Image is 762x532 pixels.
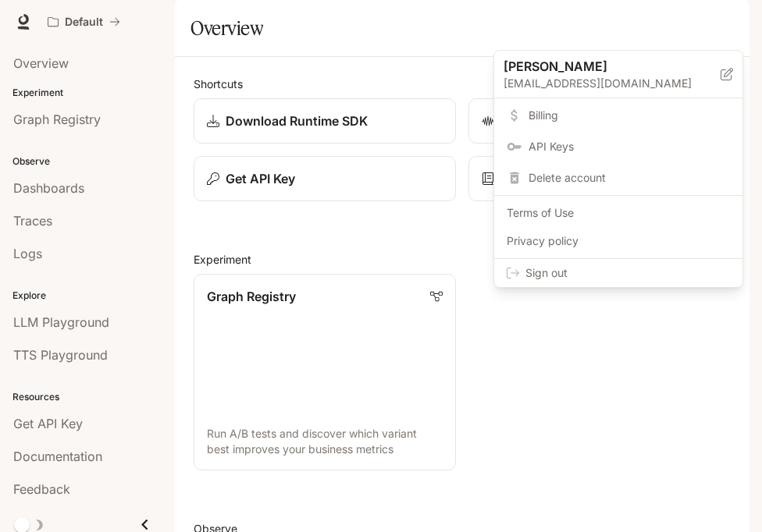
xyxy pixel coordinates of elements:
div: Sign out [494,259,742,287]
span: Privacy policy [507,233,730,249]
a: Privacy policy [497,227,739,255]
div: Delete account [497,164,739,192]
span: Delete account [529,170,730,186]
p: [PERSON_NAME] [504,57,696,76]
span: API Keys [529,139,730,154]
p: [EMAIL_ADDRESS][DOMAIN_NAME] [504,76,721,91]
span: Sign out [525,265,730,281]
div: [PERSON_NAME][EMAIL_ADDRESS][DOMAIN_NAME] [494,51,742,98]
a: Terms of Use [497,199,739,227]
span: Terms of Use [507,205,730,221]
span: Billing [529,108,730,123]
a: API Keys [497,133,739,161]
a: Billing [497,101,739,129]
